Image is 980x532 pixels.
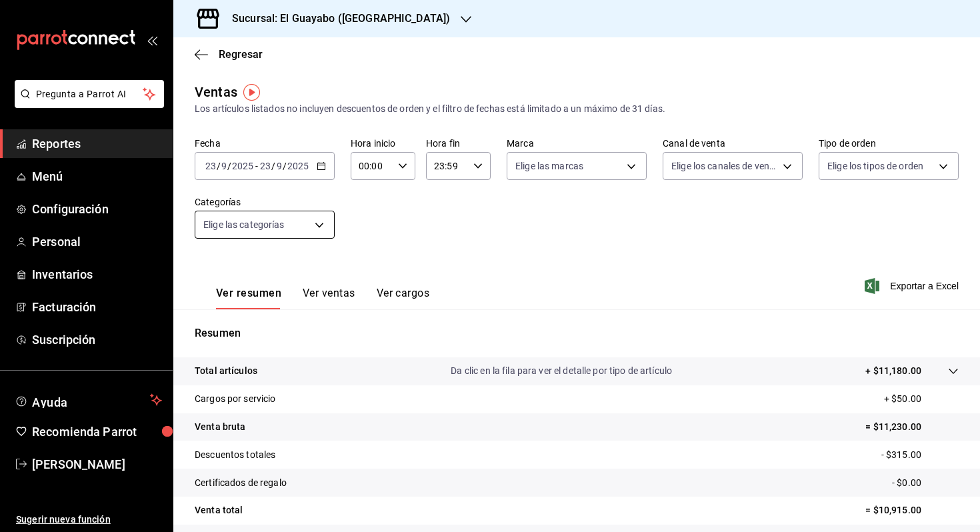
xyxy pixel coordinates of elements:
p: - $0.00 [892,476,959,490]
span: Elige los canales de venta [671,159,778,173]
label: Hora fin [426,139,491,148]
span: Regresar [219,48,263,61]
input: -- [259,161,271,171]
span: Personal [32,233,162,251]
span: - [255,161,258,171]
span: Reportes [32,135,162,153]
img: Tooltip marker [243,84,260,101]
span: Suscripción [32,331,162,349]
button: open_drawer_menu [147,35,157,45]
button: Ver ventas [303,287,355,309]
div: Ventas [195,82,237,102]
div: navigation tabs [216,287,429,309]
input: -- [205,161,217,171]
label: Tipo de orden [819,139,959,148]
input: -- [276,161,283,171]
label: Canal de venta [663,139,803,148]
button: Regresar [195,48,263,61]
span: Configuración [32,200,162,218]
p: Certificados de regalo [195,476,287,490]
span: Menú [32,167,162,185]
p: Da clic en la fila para ver el detalle por tipo de artículo [451,364,672,378]
button: Ver cargos [377,287,430,309]
p: Cargos por servicio [195,392,276,406]
p: = $10,915.00 [865,503,959,517]
p: Resumen [195,325,959,341]
p: Venta total [195,503,243,517]
button: Ver resumen [216,287,281,309]
span: / [227,161,231,171]
input: ---- [231,161,254,171]
label: Categorías [195,197,335,207]
span: Pregunta a Parrot AI [36,87,143,101]
div: Los artículos listados no incluyen descuentos de orden y el filtro de fechas está limitado a un m... [195,102,959,116]
label: Marca [507,139,647,148]
p: + $50.00 [884,392,959,406]
button: Pregunta a Parrot AI [15,80,164,108]
input: -- [221,161,227,171]
p: Total artículos [195,364,257,378]
span: Facturación [32,298,162,316]
p: Venta bruta [195,420,245,434]
button: Exportar a Excel [867,278,959,294]
a: Pregunta a Parrot AI [9,97,164,111]
span: Inventarios [32,265,162,283]
p: - $315.00 [881,448,959,462]
span: / [217,161,221,171]
input: ---- [287,161,309,171]
p: + $11,180.00 [865,364,921,378]
p: Descuentos totales [195,448,275,462]
label: Hora inicio [351,139,415,148]
span: Elige las marcas [515,159,583,173]
span: Elige las categorías [203,218,285,231]
span: Recomienda Parrot [32,423,162,441]
p: = $11,230.00 [865,420,959,434]
span: Ayuda [32,392,145,408]
span: Elige los tipos de orden [827,159,923,173]
h3: Sucursal: El Guayabo ([GEOGRAPHIC_DATA]) [221,11,450,27]
span: / [271,161,275,171]
span: Sugerir nueva función [16,513,162,527]
span: [PERSON_NAME] [32,455,162,473]
label: Fecha [195,139,335,148]
span: / [283,161,287,171]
